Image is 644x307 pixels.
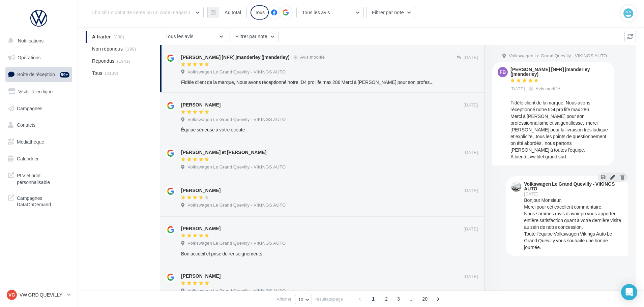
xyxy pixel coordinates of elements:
[125,46,136,52] span: (198)
[464,188,478,194] span: [DATE]
[86,7,204,18] button: Choisir un point de vente ou un code magasin
[187,117,286,123] span: Volkswagen Le Grand Quevilly - VIKINGS AUTO
[17,156,39,161] span: Calendrier
[406,294,417,304] span: ...
[368,294,379,304] span: 1
[4,168,74,188] a: PLV et print personnalisable
[187,240,286,246] span: Volkswagen Le Grand Quevilly - VIKINGS AUTO
[524,192,538,196] span: [DATE]
[509,53,607,59] span: Volkswagen Le Grand Quevilly - VIKINGS AUTO
[187,69,286,75] span: Volkswagen Le Grand Quevilly - VIKINGS AUTO
[510,99,609,160] div: Fidèle client de la marque, Nous avons réceptionné notre ID4 pro life max 286 Merci à [PERSON_NAM...
[381,294,392,304] span: 2
[296,7,364,18] button: Tous les avis
[92,45,123,52] span: Non répondus
[4,135,74,149] a: Médiathèque
[4,101,74,116] a: Campagnes
[181,126,434,133] div: Équipe sérieuse à votre écoute
[8,291,15,298] span: VG
[17,171,69,185] span: PLV et print personnalisable
[230,31,279,42] button: Filtrer par note
[18,38,43,43] span: Notifications
[181,273,221,279] div: [PERSON_NAME]
[181,101,221,108] div: [PERSON_NAME]
[277,296,292,302] span: Afficher
[464,102,478,108] span: [DATE]
[300,55,325,60] span: Avis modifié
[92,70,103,76] span: Tous
[4,85,74,99] a: Visibilité en ligne
[464,150,478,156] span: [DATE]
[117,58,130,64] span: (1941)
[181,187,221,194] div: [PERSON_NAME]
[302,9,330,15] span: Tous les avis
[207,7,247,18] button: Au total
[4,34,71,48] button: Notifications
[510,67,608,76] div: [PERSON_NAME] [NFR] jmanderley (jmanderley)
[524,197,622,251] div: Bonjour Monsieur, Merci pour cet excellent commentaire. Nous sommes ravis d'avoir pu vous apporte...
[181,250,434,257] div: Bon accueil et prise de renseignements
[17,71,55,77] span: Boîte de réception
[4,118,74,132] a: Contacts
[316,296,343,302] span: résultats/page
[18,89,53,94] span: Visibilité en ligne
[621,284,637,300] div: Open Intercom Messenger
[166,33,194,39] span: Tous les avis
[219,7,247,18] button: Au total
[524,182,621,191] div: Volkswagen Le Grand Quevilly - VIKINGS AUTO
[464,274,478,280] span: [DATE]
[17,105,42,111] span: Campagnes
[91,9,190,15] span: Choisir un point de vente ou un code magasin
[160,31,227,42] button: Tous les avis
[181,79,434,86] div: Fidèle client de la marque, Nous avons réceptionné notre ID4 pro life max 286 Merci à [PERSON_NAM...
[181,149,266,156] div: [PERSON_NAME] et [PERSON_NAME]
[17,122,35,128] span: Contacts
[464,226,478,232] span: [DATE]
[20,291,64,298] p: VW GRD QUEVILLY
[187,202,286,208] span: Volkswagen Le Grand Quevilly - VIKINGS AUTO
[181,54,290,61] div: [PERSON_NAME] [NFR] jmanderley (jmanderley)
[4,191,74,211] a: Campagnes DataOnDemand
[366,7,415,18] button: Filtrer par note
[251,5,269,20] div: Tous
[60,72,69,78] div: 99+
[295,295,312,304] button: 10
[510,86,525,92] span: [DATE]
[18,55,40,60] span: Opérations
[187,288,286,294] span: Volkswagen Le Grand Quevilly - VIKINGS AUTO
[298,297,303,302] span: 10
[105,70,118,76] span: (2139)
[500,69,506,75] span: FB
[92,58,115,64] span: Répondus
[464,55,478,61] span: [DATE]
[5,288,72,301] a: VG VW GRD QUEVILLY
[536,86,560,91] span: Avis modifié
[419,294,430,304] span: 20
[17,139,44,145] span: Médiathèque
[393,294,404,304] span: 3
[181,225,221,232] div: [PERSON_NAME]
[4,152,74,166] a: Calendrier
[4,51,74,65] a: Opérations
[4,67,74,82] a: Boîte de réception99+
[187,164,286,170] span: Volkswagen Le Grand Quevilly - VIKINGS AUTO
[17,193,69,208] span: Campagnes DataOnDemand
